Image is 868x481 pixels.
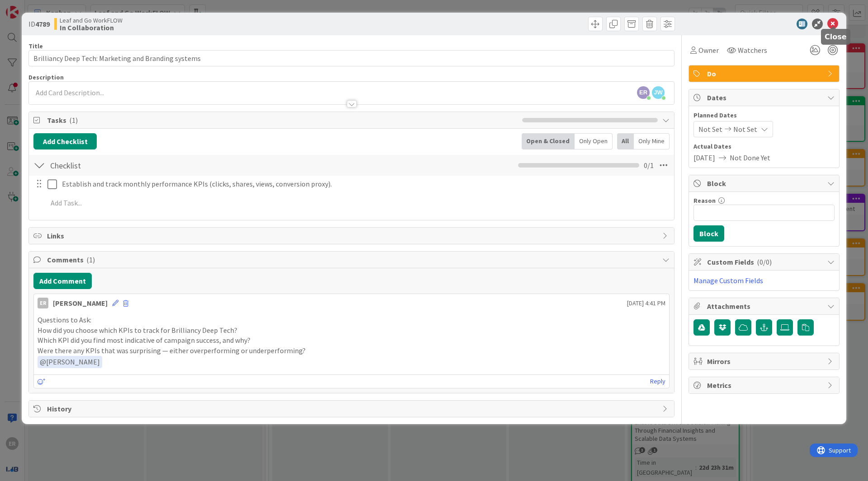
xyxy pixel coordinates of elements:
span: @ [40,357,46,366]
span: Block [707,178,823,189]
span: Leaf and Go WorkFLOW [60,17,123,24]
span: Mirrors [707,356,823,367]
a: Reply [650,376,665,387]
p: Which KPI did you find most indicative of campaign success, and why? [38,335,665,346]
span: ( 1 ) [69,116,78,125]
h5: Close [825,33,847,41]
span: Links [47,230,658,241]
button: Add Comment [33,273,92,289]
div: [PERSON_NAME] [53,298,108,308]
a: Manage Custom Fields [693,276,763,285]
div: All [617,133,634,149]
span: History [47,403,658,414]
p: Establish and track monthly performance KPIs (clicks, shares, views, conversion proxy). [62,179,668,189]
span: Tasks [47,115,518,126]
p: Questions to Ask: [38,315,665,325]
span: ER [637,86,650,99]
span: Comments [47,254,658,265]
div: ER [38,298,48,308]
span: Attachments [707,301,823,312]
span: [PERSON_NAME] [40,357,100,366]
button: Block [693,225,724,242]
div: Only Mine [634,133,670,149]
span: Do [707,68,823,79]
span: Custom Fields [707,257,823,267]
span: Actual Dates [693,142,835,151]
p: Were there any KPIs that was surprising — either overperforming or underperforming? [38,346,665,356]
span: Not Set [733,124,757,135]
span: Owner [698,45,719,56]
span: [DATE] [693,152,715,163]
span: Support [19,1,41,12]
span: Planned Dates [693,111,835,120]
p: How did you choose which KPIs to track for Brilliancy Deep Tech? [38,325,665,336]
span: Dates [707,92,823,103]
b: In Collaboration [60,24,123,31]
input: Add Checklist... [47,157,250,173]
div: Only Open [575,133,613,149]
span: Not Set [698,124,722,135]
span: [DATE] 4:41 PM [627,299,665,308]
span: Not Done Yet [730,152,770,163]
b: 4789 [35,19,50,28]
span: Metrics [707,380,823,391]
span: Description [28,73,64,81]
span: JW [652,86,665,99]
input: type card name here... [28,50,675,66]
span: ( 0/0 ) [757,257,772,266]
span: ( 1 ) [86,255,95,264]
div: Open & Closed [522,133,575,149]
span: 0 / 1 [644,160,654,171]
span: ID [28,19,50,29]
button: Add Checklist [33,133,97,149]
span: Watchers [738,45,767,56]
label: Title [28,42,43,50]
label: Reason [693,196,716,205]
